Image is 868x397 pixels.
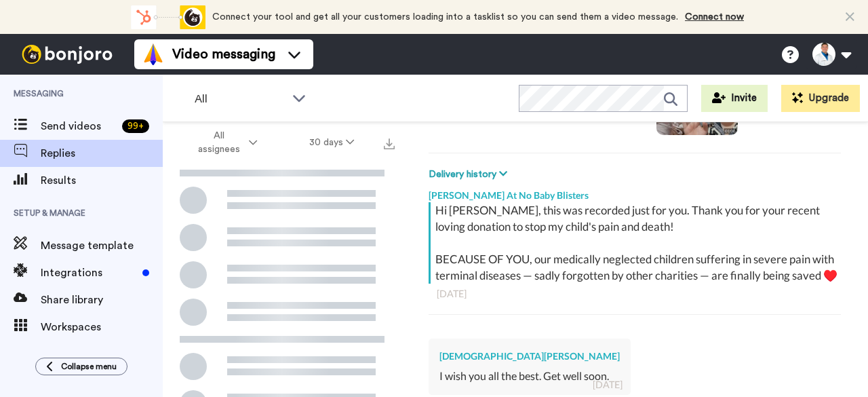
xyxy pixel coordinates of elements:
[283,130,380,155] button: 30 days
[122,119,149,133] div: 99 +
[781,85,860,112] button: Upgrade
[701,85,768,112] button: Invite
[41,238,163,254] span: Message template
[437,287,833,301] div: [DATE]
[41,118,117,134] span: Send videos
[380,132,399,153] button: Export all results that match these filters now.
[35,358,127,375] button: Collapse menu
[439,349,620,363] div: [DEMOGRAPHIC_DATA][PERSON_NAME]
[195,91,285,107] span: All
[685,12,744,22] a: Connect now
[131,5,205,29] div: animation
[593,378,623,392] div: [DATE]
[142,43,164,65] img: vm-color.svg
[41,292,163,308] span: Share library
[212,12,678,22] span: Connect your tool and get all your customers loading into a tasklist so you can send them a video...
[439,368,620,384] div: I wish you all the best. Get well soon.
[172,45,275,64] span: Video messaging
[41,145,163,162] span: Replies
[165,124,283,162] button: All assignees
[435,202,837,284] div: Hi [PERSON_NAME], this was recorded just for you. Thank you for your recent loving donation to st...
[384,138,395,149] img: export.svg
[41,172,163,189] span: Results
[61,361,117,372] span: Collapse menu
[41,319,163,335] span: Workspaces
[16,45,118,64] img: bj-logo-header-white.svg
[41,265,137,281] span: Integrations
[191,129,246,156] span: All assignees
[429,167,511,182] button: Delivery history
[429,182,841,202] div: [PERSON_NAME] At No Baby Blisters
